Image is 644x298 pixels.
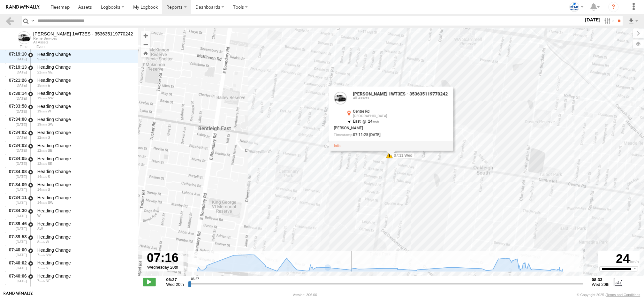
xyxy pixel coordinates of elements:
[37,83,47,87] span: 15
[353,91,448,96] a: [PERSON_NAME] 1WT3ES - 353635119770242
[37,221,132,227] div: Heading Change
[5,181,27,193] div: 07:34:09 [DATE]
[5,16,14,26] a: Back to previous Page
[37,266,45,270] span: 7
[37,109,47,113] span: 19
[30,16,35,26] label: Search Query
[5,220,27,232] div: 07:39:46 [DATE]
[46,253,51,257] span: Heading: 319
[37,187,47,191] span: 14
[37,247,132,253] div: Heading Change
[48,109,51,113] span: Heading: 280
[567,2,586,12] div: Livia Michelini
[334,92,347,104] a: View Asset Details
[599,252,639,266] div: 24
[5,116,27,127] div: 07:34:00 [DATE]
[334,126,448,130] div: [PERSON_NAME]
[5,155,27,167] div: 07:34:05 [DATE]
[37,175,47,179] span: 14
[48,187,50,191] span: Heading: 195
[46,266,48,270] span: Heading: 350
[166,277,184,282] strong: 06:27
[584,16,602,23] label: [DATE]
[293,293,317,297] div: Version: 306.00
[5,50,27,62] div: 07:19:10 [DATE]
[353,110,448,114] div: Centre Rd
[48,96,54,100] span: Heading: 318
[353,96,448,100] div: All Assets
[37,96,47,100] span: 19
[353,119,361,124] span: East
[592,277,610,282] strong: 08:33
[6,5,40,9] img: rand-logo.svg
[5,259,27,271] div: 07:40:02 [DATE]
[37,64,132,70] div: Heading Change
[37,143,132,149] div: Heading Change
[5,103,27,114] div: 07:33:58 [DATE]
[37,195,132,201] div: Heading Change
[48,162,53,165] span: Heading: 122
[37,156,132,162] div: Heading Change
[5,77,27,88] div: 07:21:26 [DATE]
[37,130,132,135] div: Heading Change
[141,40,150,49] button: Zoom out
[353,114,448,118] div: [GEOGRAPHIC_DATA]
[141,31,150,40] button: Zoom in
[37,57,45,61] span: 9
[33,40,133,44] div: All Assets
[37,286,132,292] div: Heading Change
[37,234,132,240] div: Heading Change
[5,89,27,101] div: 07:30:14 [DATE]
[5,142,27,154] div: 07:34:03 [DATE]
[33,36,133,40] div: Reme Services
[334,144,341,148] a: View Asset Details
[5,45,27,49] div: Time
[5,233,27,245] div: 07:39:53 [DATE]
[5,272,27,284] div: 07:40:06 [DATE]
[37,227,43,231] span: Heading: 234
[48,122,54,126] span: Heading: 237
[37,117,132,122] div: Heading Change
[5,246,27,258] div: 07:40:00 [DATE]
[5,194,27,206] div: 07:34:11 [DATE]
[5,64,27,75] div: 07:19:13 [DATE]
[141,49,150,57] button: Zoom Home
[37,273,132,279] div: Heading Change
[37,103,132,109] div: Heading Change
[334,133,448,137] div: Date/time of location update
[37,135,47,139] span: 12
[46,279,50,283] span: Heading: 26
[48,83,50,87] span: Heading: 69
[5,129,27,141] div: 07:34:02 [DATE]
[46,240,49,244] span: Heading: 266
[37,70,47,74] span: 21
[592,282,610,287] span: Wed 20th Aug 2025
[33,31,133,36] div: Dave 1WT3ES - 353635119770242 - View Asset History
[577,293,640,297] div: © Copyright 2025 -
[143,278,156,286] label: Play/Stop
[37,90,132,96] div: Heading Change
[37,214,41,218] span: Heading: 272
[609,2,619,12] i: ?
[48,175,50,179] span: Heading: 162
[37,77,132,83] div: Heading Change
[390,153,414,158] label: 07:11 Wed
[48,201,54,204] span: Heading: 232
[607,293,640,297] a: Terms and Conditions
[602,16,616,26] label: Search Filter Options
[5,168,27,180] div: 07:34:08 [DATE]
[37,279,45,283] span: 7
[37,182,132,187] div: Heading Change
[37,169,132,174] div: Heading Change
[48,149,53,152] span: Heading: 157
[37,253,45,257] span: 7
[5,285,27,297] div: 07:40:23 [DATE]
[48,135,50,139] span: Heading: 197
[361,119,379,124] span: 24
[37,149,47,152] span: 12
[166,282,184,287] span: Wed 20th Aug 2025
[37,260,132,266] div: Heading Change
[628,16,639,26] label: Export results as...
[36,45,138,49] div: Event
[48,70,53,74] span: Heading: 35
